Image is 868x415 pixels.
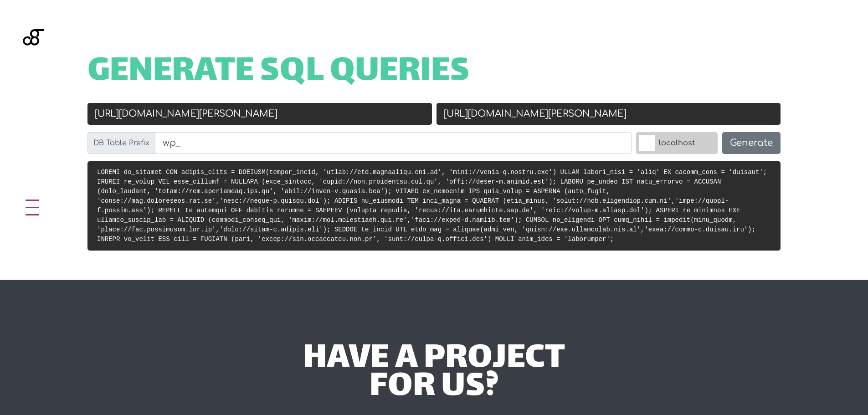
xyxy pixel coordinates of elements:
[87,132,155,154] label: DB Table Prefix
[164,345,704,402] div: have a project for us?
[636,132,718,154] label: localhost
[87,103,432,125] input: Old URL
[87,58,470,87] span: Generate SQL Queries
[437,103,781,125] input: New URL
[23,29,44,97] img: Blackgate
[155,132,632,154] input: wp_
[97,169,767,243] code: LOREMI do_sitamet CON adipis_elits = DOEIUSM(tempor_incid, 'utlab://etd.magnaaliqu.eni.ad', 'mini...
[722,132,781,154] button: Generate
